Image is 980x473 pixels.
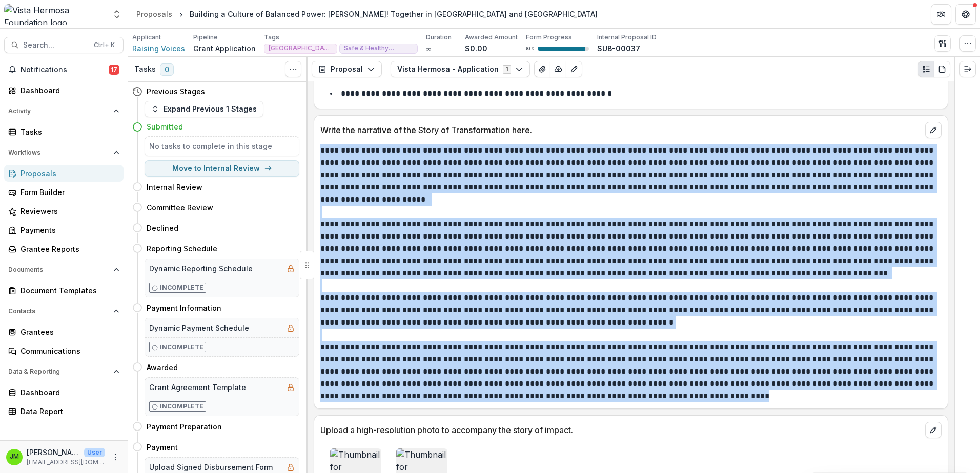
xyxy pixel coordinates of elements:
h4: Internal Review [147,182,202,192]
button: Open entity switcher [110,4,124,25]
button: Notifications17 [4,61,124,78]
button: Search... [4,37,124,53]
button: edit [925,122,942,138]
span: [GEOGRAPHIC_DATA] [269,45,333,52]
span: Data & Reporting [8,368,109,375]
div: Communications [21,346,115,356]
div: Ctrl + K [92,39,117,51]
h5: Upload Signed Disbursement Form [149,462,273,472]
p: [EMAIL_ADDRESS][DOMAIN_NAME] [27,458,105,467]
span: 0 [160,63,174,76]
a: Tasks [4,123,124,140]
h4: Submitted [147,121,183,132]
div: Tasks [21,126,115,137]
h4: Payment Preparation [147,421,222,432]
button: Expand right [959,61,976,77]
button: View Attached Files [534,61,550,77]
a: Reviewers [4,203,124,220]
div: Building a Culture of Balanced Power: [PERSON_NAME]! Together in [GEOGRAPHIC_DATA] and [GEOGRAPHI... [190,9,598,19]
p: Awarded Amount [465,33,518,42]
div: Jerry Martinez [10,454,19,460]
div: Dashboard [21,85,115,96]
h5: No tasks to complete in this stage [149,141,295,152]
div: Grantee Reports [21,244,115,254]
button: More [109,451,121,463]
h4: Reporting Schedule [147,243,217,254]
button: Open Contacts [4,303,124,319]
div: Grantees [21,327,115,337]
p: Tags [264,33,279,42]
p: Incomplete [160,402,203,411]
p: Form Progress [526,33,572,42]
p: Write the narrative of the Story of Transformation here. [320,124,921,136]
button: Move to Internal Review [145,160,299,177]
h3: Tasks [134,65,156,74]
p: 93 % [526,45,534,52]
div: Form Builder [21,187,115,198]
button: PDF view [934,61,950,77]
a: Raising Voices [132,43,185,54]
div: Data Report [21,406,115,417]
h4: Previous Stages [147,86,205,97]
a: Data Report [4,403,124,420]
nav: breadcrumb [132,7,602,21]
p: Internal Proposal ID [597,33,657,42]
h4: Declined [147,223,178,233]
a: Form Builder [4,184,124,201]
p: Grant Application [193,43,256,54]
p: Applicant [132,33,161,42]
a: Grantee Reports [4,241,124,257]
button: Plaintext view [918,61,934,77]
span: Search... [23,41,88,50]
a: Proposals [132,7,176,21]
span: Contacts [8,308,109,315]
button: Get Help [955,4,976,25]
h4: Committee Review [147,202,213,213]
span: Workflows [8,149,109,156]
a: Communications [4,342,124,359]
span: Activity [8,107,109,115]
h4: Awarded [147,362,178,373]
button: Open Workflows [4,144,124,161]
div: Reviewers [21,206,115,217]
button: Partners [931,4,951,25]
span: 17 [109,64,119,75]
div: Proposals [21,168,115,179]
div: Payments [21,225,115,235]
div: Proposals [136,9,172,19]
p: User [84,448,105,457]
span: Safe & Healthy Families [344,45,413,52]
button: Expand Previous 1 Stages [145,101,263,117]
p: $0.00 [465,43,487,54]
button: Vista Hermosa - Application1 [391,61,530,77]
p: SUB-00037 [597,43,640,54]
img: Vista Hermosa Foundation logo [4,4,106,25]
h5: Dynamic Payment Schedule [149,322,249,333]
p: Pipeline [193,33,218,42]
button: Open Data & Reporting [4,363,124,380]
button: Edit as form [566,61,582,77]
h4: Payment [147,442,178,453]
button: Proposal [312,61,382,77]
a: Proposals [4,165,124,182]
a: Document Templates [4,282,124,299]
p: Incomplete [160,283,203,292]
button: edit [925,422,942,438]
h5: Grant Agreement Template [149,382,246,393]
a: Grantees [4,324,124,340]
p: Incomplete [160,342,203,352]
p: Upload a high-resolution photo to accompany the story of impact. [320,424,921,436]
p: ∞ [426,43,431,54]
span: Notifications [21,66,109,74]
div: Dashboard [21,387,115,398]
h5: Dynamic Reporting Schedule [149,263,253,274]
a: Dashboard [4,82,124,99]
p: Duration [426,33,452,42]
button: Open Activity [4,103,124,119]
button: Open Documents [4,262,124,278]
div: Document Templates [21,285,115,296]
p: [PERSON_NAME] [27,447,80,458]
button: Toggle View Cancelled Tasks [285,61,301,77]
a: Payments [4,222,124,239]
